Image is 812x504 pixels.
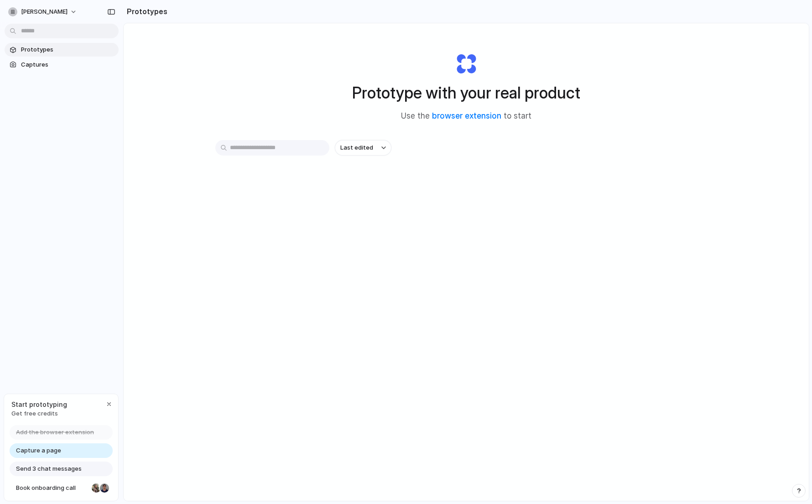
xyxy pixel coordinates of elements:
[335,140,391,156] button: Last edited
[21,60,115,69] span: Captures
[21,7,68,16] span: [PERSON_NAME]
[99,483,110,494] div: Christian Iacullo
[5,43,119,57] a: Prototypes
[352,81,580,105] h1: Prototype with your real product
[340,143,373,152] span: Last edited
[10,481,113,495] a: Book onboarding call
[123,6,167,17] h2: Prototypes
[11,400,67,409] span: Start prototyping
[16,446,61,455] span: Capture a page
[5,5,82,19] button: [PERSON_NAME]
[5,58,119,72] a: Captures
[401,110,531,122] span: Use the to start
[16,483,88,493] span: Book onboarding call
[21,45,115,54] span: Prototypes
[11,409,67,418] span: Get free credits
[91,483,102,494] div: Nicole Kubica
[432,111,501,120] a: browser extension
[16,464,82,473] span: Send 3 chat messages
[16,428,94,437] span: Add the browser extension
